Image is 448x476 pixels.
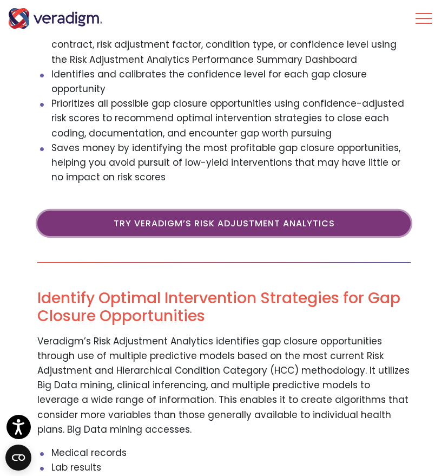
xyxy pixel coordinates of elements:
[37,334,411,437] p: Veradigm’s Risk Adjustment Analytics identifies gap closure opportunities through use of multiple...
[5,445,31,471] button: Open CMP widget
[51,96,411,141] li: Prioritizes all possible gap closure opportunities using confidence-adjusted risk scores to recom...
[51,67,411,96] li: Identifies and calibrates the confidence level for each gap closure opportunity
[416,4,432,32] button: Toggle Navigation Menu
[37,289,411,325] h2: Identify Optimal Intervention Strategies for Gap Closure Opportunities
[51,23,411,67] li: Supplies a big-picture overview of gap closure opportunities displayed by contract, risk adjustme...
[51,141,411,185] li: Saves money by identifying the most profitable gap closure opportunities, helping you avoid pursu...
[51,446,411,460] li: Medical records
[37,211,411,236] a: Try Veradigm’s Risk Adjustment Analytics
[51,460,411,475] li: Lab results
[8,8,103,29] img: Veradigm logo
[240,409,435,463] iframe: Drift Chat Widget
